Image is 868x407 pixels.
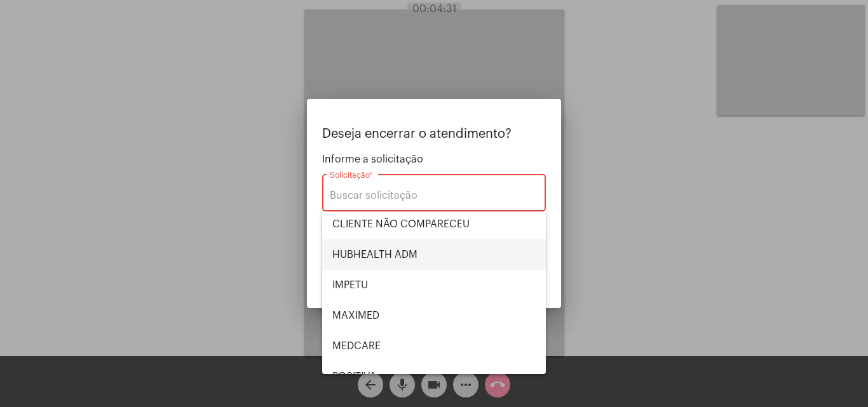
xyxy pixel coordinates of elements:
p: Deseja encerrar o atendimento? [322,127,546,141]
span: Informe a solicitação [322,154,546,165]
span: CLIENTE NÃO COMPARECEU [332,209,536,239]
span: MEDCARE [332,331,536,361]
span: POSITIVA [332,361,536,392]
span: HUBHEALTH ADM [332,239,536,270]
input: Buscar solicitação [330,190,538,201]
span: MAXIMED [332,300,536,331]
span: IMPETU [332,270,536,300]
